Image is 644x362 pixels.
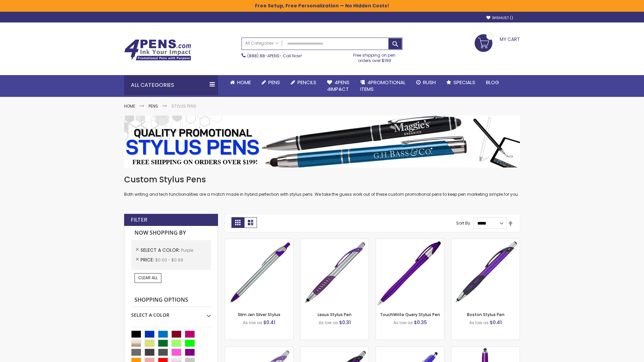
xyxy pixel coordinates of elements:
[141,247,181,253] span: Select A Color
[414,319,427,326] span: $0.35
[247,53,279,59] a: (888) 88-4PENS
[481,75,504,90] a: Blog
[225,239,293,244] a: Slim Jen Silver Stylus-Purple
[243,320,262,325] span: As low as
[124,39,191,61] img: 4Pens Custom Pens and Promotional Products
[360,79,406,93] span: 4PROMOTIONAL ITEMS
[124,174,520,185] h1: Custom Stylus Pens
[393,320,413,325] span: As low as
[376,239,444,307] img: TouchWrite Query Stylus Pen-Purple
[181,247,193,253] span: Purple
[124,174,520,197] div: Both writing and tech functionalities are a match made in hybrid perfection with stylus pens. We ...
[131,293,211,307] strong: Shopping Options
[322,75,355,97] a: 4Pens4impact
[469,320,489,325] span: As low as
[245,41,279,46] span: All Categories
[441,75,481,90] a: Specials
[171,103,196,109] strong: Stylus Pens
[486,79,499,86] span: Blog
[141,256,155,263] span: Price
[225,347,293,352] a: Boston Silver Stylus Pen-Purple
[138,275,158,281] span: Clear All
[451,239,520,307] img: Boston Stylus Pen-Purple
[247,53,302,59] span: - Call Now!
[237,79,251,86] span: Home
[256,75,285,90] a: Pens
[423,79,436,86] span: Rush
[124,116,520,168] img: Stylus Pens
[451,239,520,244] a: Boston Stylus Pen-Purple
[155,257,183,263] span: $0.00 - $0.99
[486,15,513,20] a: Wishlist
[456,220,470,226] label: Sort By
[124,103,135,109] a: Home
[451,347,520,352] a: TouchWrite Command Stylus Pen-Purple
[298,79,316,86] span: Pencils
[318,312,352,317] a: Lexus Stylus Pen
[301,239,369,244] a: Lexus Stylus Pen-Purple
[238,312,280,317] a: Slim Jen Silver Stylus
[327,79,350,93] span: 4Pens 4impact
[225,75,256,90] a: Home
[467,312,504,317] a: Boston Stylus Pen
[319,320,338,325] span: As low as
[135,273,161,283] a: Clear All
[411,75,441,90] a: Rush
[376,347,444,352] a: Sierra Stylus Twist Pen-Purple
[131,307,211,318] div: Select A Color
[339,319,351,326] span: $0.31
[285,75,322,90] a: Pencils
[376,239,444,244] a: TouchWrite Query Stylus Pen-Purple
[301,239,369,307] img: Lexus Stylus Pen-Purple
[225,239,293,307] img: Slim Jen Silver Stylus-Purple
[301,347,369,352] a: Lexus Metallic Stylus Pen-Purple
[124,75,218,95] div: All Categories
[131,216,147,224] strong: Filter
[490,319,502,326] span: $0.41
[453,79,475,86] span: Specials
[355,75,411,97] a: 4PROMOTIONALITEMS
[231,217,244,228] strong: Grid
[268,79,280,86] span: Pens
[346,50,403,63] div: Free shipping on pen orders over $199
[263,319,275,326] span: $0.41
[242,38,282,49] a: All Categories
[149,103,158,109] a: Pens
[380,312,440,317] a: TouchWrite Query Stylus Pen
[131,226,211,240] strong: Now Shopping by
